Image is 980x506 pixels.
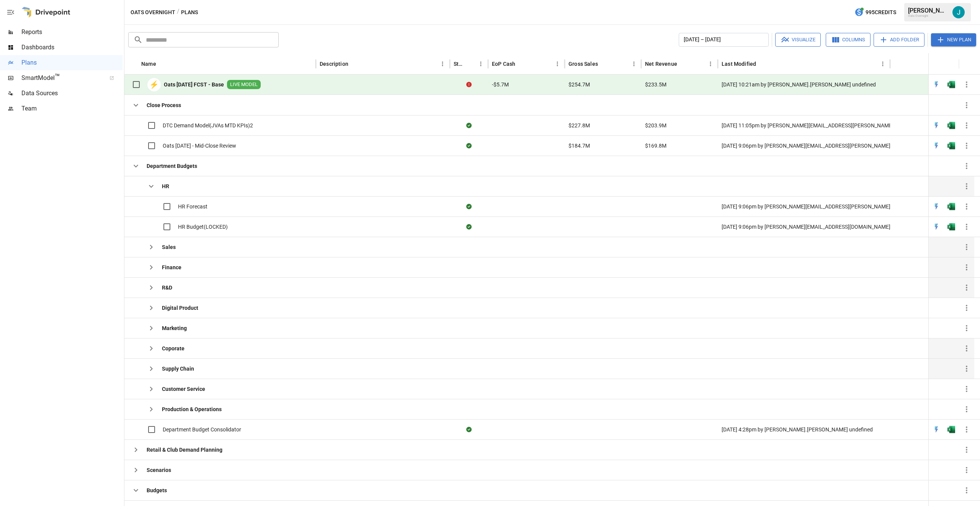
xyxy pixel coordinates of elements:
[162,304,198,312] b: Digital Product
[21,73,101,83] span: SmartModel
[55,72,60,82] span: ™
[157,59,168,69] button: Sort
[947,203,955,210] img: g5qfjXmAAAAABJRU5ErkJggg==
[757,59,768,69] button: Sort
[933,426,940,433] img: quick-edit-flash.b8aec18c.svg
[908,14,948,18] div: Oats Overnight
[21,104,122,113] span: Team
[162,365,194,373] b: Supply Chain
[933,223,940,231] img: quick-edit-flash.b8aec18c.svg
[629,59,639,69] button: Gross Sales column menu
[162,264,181,271] b: Finance
[466,81,472,88] div: Error during sync.
[466,203,472,210] div: Sync complete
[516,59,527,69] button: Sort
[178,203,207,210] span: HR Forecast
[465,59,475,69] button: Sort
[164,81,224,88] b: Oats [DATE] FCST - Base
[147,162,197,170] b: Department Budgets
[162,182,169,190] b: HR
[718,196,890,216] div: [DATE] 9:06pm by [PERSON_NAME][EMAIL_ADDRESS][PERSON_NAME][DOMAIN_NAME] undefined
[933,81,940,88] div: Open in Quick Edit
[947,81,955,88] div: Open in Excel
[964,59,974,69] button: Sort
[826,33,871,47] button: Columns
[718,75,890,95] div: [DATE] 10:21am by [PERSON_NAME].[PERSON_NAME] undefined
[718,419,890,439] div: [DATE] 4:28pm by [PERSON_NAME].[PERSON_NAME] undefined
[851,5,899,20] button: 995Credits
[933,203,940,210] div: Open in Quick Edit
[227,81,261,88] span: LIVE MODEL
[349,59,360,69] button: Sort
[21,58,122,67] span: Plans
[931,33,976,46] button: New Plan
[718,216,890,237] div: [DATE] 9:06pm by [PERSON_NAME][EMAIL_ADDRESS][DOMAIN_NAME] undefined
[866,8,896,17] span: 995 Credits
[722,61,756,67] div: Last Modified
[466,122,472,129] div: Sync complete
[131,8,175,17] button: Oats Overnight
[775,33,821,47] button: Visualize
[466,426,472,433] div: Sync complete
[933,203,940,210] img: quick-edit-flash.b8aec18c.svg
[163,122,253,129] span: DTC Demand Model(JVAs MTD KPIs)2
[147,466,171,474] b: Scenarios
[718,135,890,156] div: [DATE] 9:06pm by [PERSON_NAME][EMAIL_ADDRESS][PERSON_NAME][DOMAIN_NAME] undefined
[933,122,940,129] img: quick-edit-flash.b8aec18c.svg
[163,426,241,433] span: Department Budget Consolidator
[933,223,940,231] div: Open in Quick Edit
[141,61,156,67] div: Name
[933,122,940,129] div: Open in Quick Edit
[947,122,955,129] img: g5qfjXmAAAAABJRU5ErkJggg==
[568,61,598,67] div: Gross Sales
[947,142,955,150] img: g5qfjXmAAAAABJRU5ErkJggg==
[947,223,955,231] img: g5qfjXmAAAAABJRU5ErkJggg==
[645,122,666,129] span: $203.9M
[645,142,666,150] span: $169.8M
[162,324,187,332] b: Marketing
[492,61,515,67] div: EoP Cash
[147,486,167,494] b: Budgets
[678,59,689,69] button: Sort
[21,43,122,52] span: Dashboards
[947,426,955,433] img: g5qfjXmAAAAABJRU5ErkJggg==
[599,59,609,69] button: Sort
[147,446,222,454] b: Retail & Club Demand Planning
[718,115,890,135] div: [DATE] 11:05pm by [PERSON_NAME][EMAIL_ADDRESS][PERSON_NAME][DOMAIN_NAME] undefined
[568,142,590,150] span: $184.7M
[933,81,940,88] img: quick-edit-flash.b8aec18c.svg
[933,142,940,150] img: quick-edit-flash.b8aec18c.svg
[947,122,955,129] div: Open in Excel
[947,203,955,210] div: Open in Excel
[645,81,666,88] span: $233.5M
[952,6,965,18] img: Justin VanAntwerp
[162,243,176,251] b: Sales
[947,81,955,88] img: g5qfjXmAAAAABJRU5ErkJggg==
[568,122,590,129] span: $227.8M
[933,426,940,433] div: Open in Quick Edit
[492,81,509,88] span: -$5.7M
[147,78,161,91] div: ⚡
[552,59,563,69] button: EoP Cash column menu
[162,284,172,291] b: R&D
[147,101,181,109] b: Close Process
[21,28,122,37] span: Reports
[21,89,122,98] span: Data Sources
[475,59,486,69] button: Status column menu
[178,223,228,231] span: HR Budget(LOCKED)
[877,59,888,69] button: Last Modified column menu
[908,7,948,14] div: [PERSON_NAME]
[645,61,677,67] div: Net Revenue
[933,142,940,150] div: Open in Quick Edit
[947,142,955,150] div: Open in Excel
[177,8,180,17] div: /
[947,426,955,433] div: Open in Excel
[947,223,955,231] div: Open in Excel
[568,81,590,88] span: $254.7M
[466,223,472,231] div: Sync complete
[163,142,236,150] span: Oats [DATE] - Mid-Close Review
[320,61,348,67] div: Description
[162,405,222,413] b: Production & Operations
[466,142,472,150] div: Sync complete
